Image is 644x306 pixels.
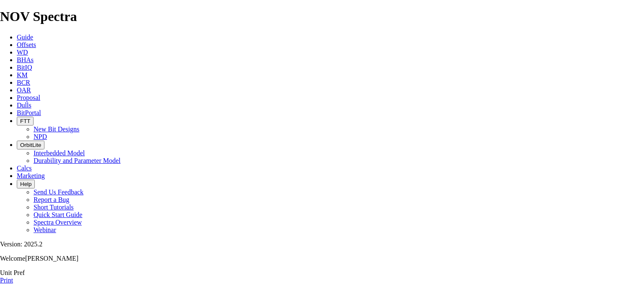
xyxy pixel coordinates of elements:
a: OAR [17,86,31,94]
a: KM [17,71,28,78]
span: [PERSON_NAME] [25,255,78,262]
a: Proposal [17,94,40,101]
a: Spectra Overview [34,219,82,226]
a: WD [17,49,28,56]
a: BitPortal [17,109,41,116]
a: Calcs [17,165,32,172]
a: Marketing [17,172,45,179]
button: FTT [17,117,34,126]
a: Durability and Parameter Model [34,157,121,164]
a: Short Tutorials [34,204,74,211]
a: Interbedded Model [34,149,85,157]
span: Help [20,181,31,187]
a: Offsets [17,41,36,48]
a: BHAs [17,56,34,63]
a: Guide [17,34,33,41]
a: Quick Start Guide [34,211,82,218]
button: Help [17,180,35,188]
a: Send Us Feedback [34,188,83,196]
a: Report a Bug [34,196,69,203]
a: Dulls [17,102,31,109]
a: BCR [17,79,30,86]
a: New Bit Designs [34,126,79,133]
span: OrbitLite [20,142,41,148]
a: NPD [34,133,47,140]
span: FTT [20,118,30,124]
button: OrbitLite [17,141,44,149]
a: BitIQ [17,64,32,71]
a: Webinar [34,226,56,233]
